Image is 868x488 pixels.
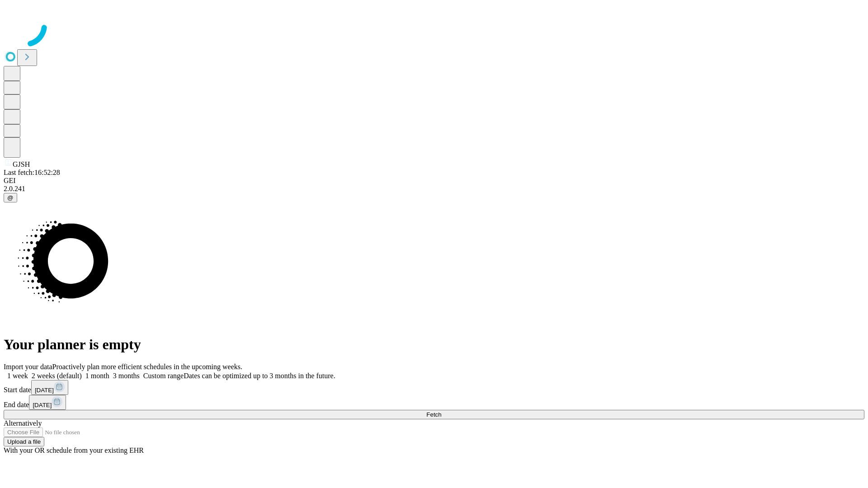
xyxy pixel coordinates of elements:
[29,395,66,410] button: [DATE]
[4,193,17,202] button: @
[4,437,44,446] button: Upload a file
[7,194,14,201] span: @
[4,395,864,410] div: End date
[4,363,52,371] span: Import your data
[4,336,864,353] h1: Your planner is empty
[4,380,864,395] div: Start date
[4,446,144,454] span: With your OR schedule from your existing EHR
[13,160,30,168] span: GJSH
[143,372,184,380] span: Custom range
[31,380,68,395] button: [DATE]
[4,169,60,176] span: Last fetch: 16:52:28
[4,419,42,427] span: Alternatively
[85,372,109,380] span: 1 month
[32,372,82,380] span: 2 weeks (default)
[113,372,140,380] span: 3 months
[35,387,54,394] span: [DATE]
[7,372,28,380] span: 1 week
[52,363,242,371] span: Proactively plan more efficient schedules in the upcoming weeks.
[4,177,864,185] div: GEI
[33,402,52,408] span: [DATE]
[4,185,864,193] div: 2.0.241
[426,411,441,418] span: Fetch
[4,410,864,419] button: Fetch
[184,372,335,380] span: Dates can be optimized up to 3 months in the future.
